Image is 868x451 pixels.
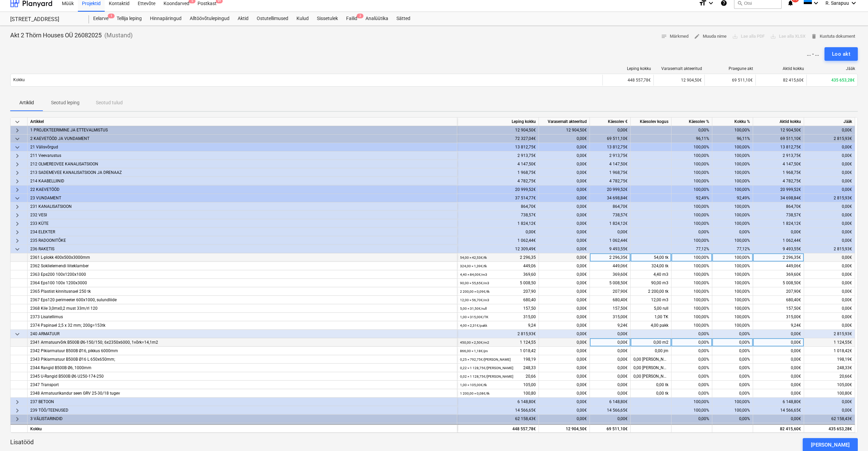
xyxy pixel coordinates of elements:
[804,355,855,364] div: 198,19€
[146,12,186,25] a: Hinnapäringud
[753,372,804,381] div: 0,00€
[590,372,631,381] div: 0,00€
[753,143,804,151] div: 13 812,75€
[13,118,21,126] span: keyboard_arrow_down
[671,134,712,143] div: 96,11%
[804,245,855,253] div: 2 815,93€
[108,14,115,18] span: 1
[671,168,712,177] div: 100,00%
[804,262,855,270] div: 0,00€
[539,219,590,228] div: 0,00€
[457,194,539,202] div: 37 514,77€
[539,177,590,185] div: 0,00€
[653,75,704,86] div: 12 904,50€
[539,143,590,151] div: 0,00€
[457,245,539,253] div: 12 309,49€
[671,355,712,364] div: 0,00%
[671,219,712,228] div: 100,00%
[804,143,855,151] div: 0,00€
[804,321,855,330] div: 0,00€
[807,51,819,57] div: ... - ...
[753,202,804,211] div: 864,70€
[712,253,753,262] div: 100,00%
[539,381,590,389] div: 0,00€
[234,12,253,25] div: Aktid
[539,151,590,160] div: 0,00€
[712,338,753,347] div: 0,00%
[691,31,729,42] button: Muuda nime
[712,262,753,270] div: 100,00%
[539,355,590,364] div: 0,00€
[804,304,855,313] div: 0,00€
[457,160,539,168] div: 4 147,50€
[712,185,753,194] div: 100,00%
[671,287,712,296] div: 100,00%
[590,245,631,253] div: 9 493,55€
[753,355,804,364] div: 0,00€
[671,296,712,304] div: 100,00%
[113,12,146,25] div: Tellija leping
[712,202,753,211] div: 100,00%
[712,236,753,245] div: 100,00%
[671,151,712,160] div: 100,00%
[539,372,590,381] div: 0,00€
[13,203,21,211] span: keyboard_arrow_right
[590,211,631,219] div: 738,57€
[253,12,292,25] a: Ostutellimused
[590,381,631,389] div: 0,00€
[631,279,671,287] div: 90,00 m3
[590,253,631,262] div: 2 296,35€
[18,99,35,106] p: Artiklid
[804,313,855,321] div: 0,00€
[457,126,539,134] div: 12 904,50€
[590,347,631,355] div: 0,00€
[804,287,855,296] div: 0,00€
[704,75,755,86] div: 69 511,10€
[804,270,855,279] div: 0,00€
[631,287,671,296] div: 2 200,00 tk
[539,287,590,296] div: 0,00€
[13,169,21,177] span: keyboard_arrow_right
[539,134,590,143] div: 0,00€
[539,118,590,126] div: Varasemalt akteeritud
[712,381,753,389] div: 0,00%
[539,185,590,194] div: 0,00€
[539,279,590,287] div: 0,00€
[753,304,804,313] div: 157,50€
[671,211,712,219] div: 100,00%
[671,347,712,355] div: 0,00%
[539,304,590,313] div: 0,00€
[590,143,631,151] div: 13 812,75€
[753,347,804,355] div: 0,00€
[539,270,590,279] div: 0,00€
[804,202,855,211] div: 0,00€
[457,185,539,194] div: 20 999,52€
[712,134,753,143] div: 96,11%
[804,347,855,355] div: 1 018,42€
[753,118,804,126] div: Aktid kokku
[712,364,753,372] div: 0,00%
[753,194,804,202] div: 34 698,84€
[631,347,671,355] div: 0,00 jm
[590,355,631,364] div: 0,00€
[753,168,804,177] div: 1 968,75€
[89,12,113,25] div: Eelarve
[808,31,858,42] button: Kustuta dokument
[755,75,806,86] div: 82 415,60€
[753,364,804,372] div: 0,00€
[694,33,700,39] span: edit
[671,304,712,313] div: 100,00%
[712,304,753,313] div: 100,00%
[590,296,631,304] div: 680,40€
[539,364,590,372] div: 0,00€
[13,186,21,194] span: keyboard_arrow_right
[457,219,539,228] div: 1 824,12€
[694,33,727,40] span: Muuda nime
[804,126,855,134] div: 0,00€
[539,296,590,304] div: 0,00€
[392,12,414,25] a: Sätted
[539,194,590,202] div: 0,00€
[753,262,804,270] div: 449,06€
